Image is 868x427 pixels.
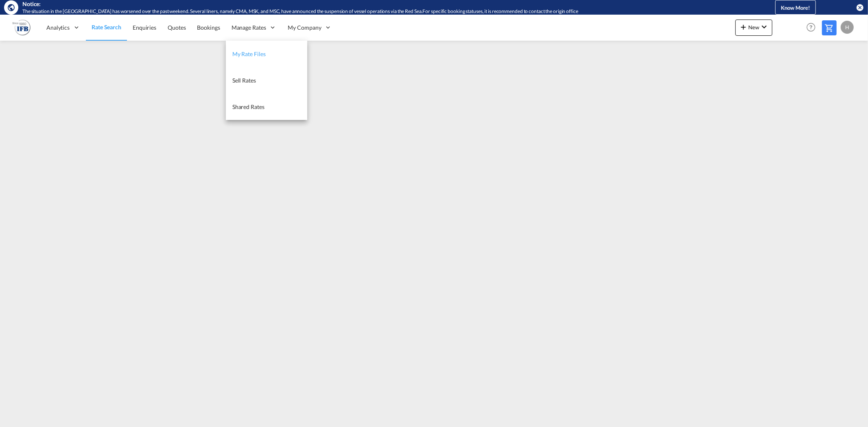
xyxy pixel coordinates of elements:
[197,24,220,31] span: Bookings
[92,24,121,30] span: Rate Search
[735,20,772,36] button: icon-plus 400-fgNewicon-chevron-down
[841,21,854,34] div: H
[856,3,864,11] button: icon-close-circle
[226,14,282,41] div: Manage Rates
[192,14,226,41] a: Bookings
[804,20,822,35] div: Help
[86,14,127,41] a: Rate Search
[168,24,186,31] span: Quotes
[226,67,307,94] a: Sell Rates
[133,24,156,31] span: Enquiries
[22,8,735,15] div: The situation in the Red Sea has worsened over the past weekend. Several liners, namely CMA, MSK,...
[781,4,810,11] span: Know More!
[282,14,338,41] div: My Company
[127,14,162,41] a: Enquiries
[739,22,748,32] md-icon: icon-plus 400-fg
[804,20,818,34] span: Help
[162,14,191,41] a: Quotes
[226,41,307,67] a: My Rate Files
[46,24,70,32] span: Analytics
[232,103,265,110] span: Shared Rates
[288,24,321,32] span: My Company
[232,24,266,32] span: Manage Rates
[739,24,769,30] span: New
[226,94,307,120] a: Shared Rates
[12,18,31,37] img: b628ab10256c11eeb52753acbc15d091.png
[41,14,86,41] div: Analytics
[232,50,266,57] span: My Rate Files
[7,3,15,11] md-icon: icon-earth
[232,77,256,84] span: Sell Rates
[759,22,769,32] md-icon: icon-chevron-down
